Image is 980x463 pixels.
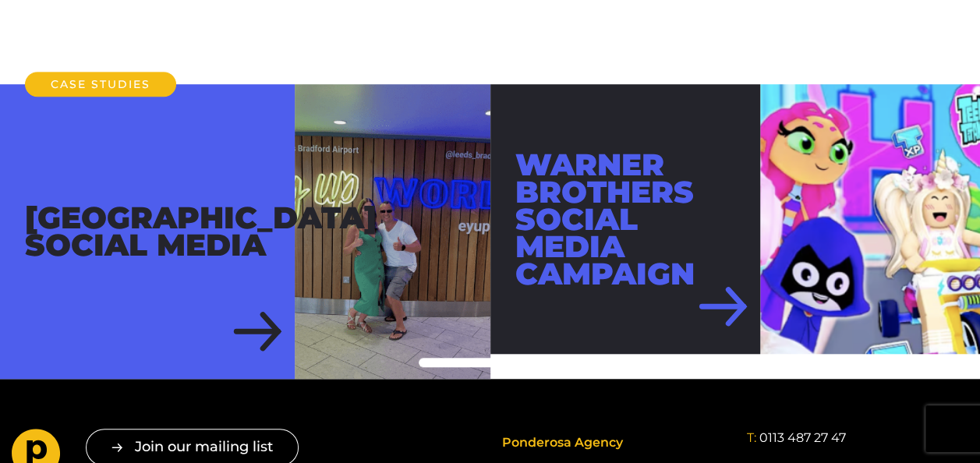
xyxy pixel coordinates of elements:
[759,429,846,447] a: 0113 487 27 47
[747,430,756,445] span: T:
[760,84,980,354] img: Warner Brothers Social Media Campaign
[490,84,760,354] div: Warner Brothers Social Media Campaign
[295,84,490,379] img: Leeds Bradford Airport Social Media
[25,72,176,97] h2: Case Studies
[501,435,622,450] span: Ponderosa Agency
